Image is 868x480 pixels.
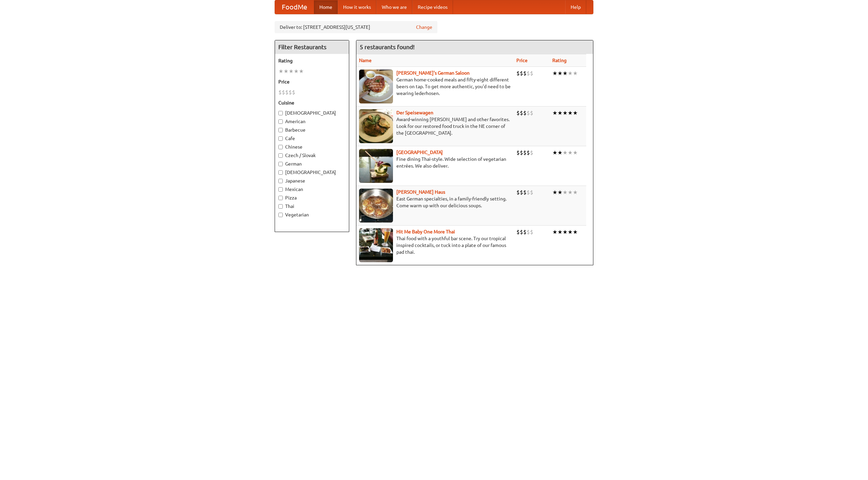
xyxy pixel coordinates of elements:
li: ★ [563,189,568,196]
label: [DEMOGRAPHIC_DATA] [278,169,346,176]
a: Recipe videos [412,0,453,14]
li: ★ [557,228,563,236]
a: [GEOGRAPHIC_DATA] [396,150,443,155]
li: $ [282,89,285,96]
li: $ [516,70,520,77]
li: $ [530,149,533,156]
li: ★ [552,189,557,196]
li: ★ [573,70,578,77]
li: $ [523,109,527,117]
img: satay.jpg [359,149,393,183]
li: ★ [294,68,299,75]
li: ★ [552,228,557,236]
input: German [278,162,283,166]
label: Pizza [278,194,346,201]
input: Pizza [278,196,283,200]
label: [DEMOGRAPHIC_DATA] [278,110,346,116]
li: $ [530,109,533,117]
li: $ [516,228,520,236]
img: esthers.jpg [359,70,393,103]
li: $ [520,189,523,196]
li: $ [530,189,533,196]
a: [PERSON_NAME] Haus [396,189,445,195]
li: ★ [563,109,568,117]
p: Thai food with a youthful bar scene. Try our tropical inspired cocktails, or tuck into a plate of... [359,235,511,255]
input: Vegetarian [278,213,283,217]
li: ★ [289,68,294,75]
label: Barbecue [278,127,346,133]
li: $ [520,228,523,236]
li: $ [527,228,530,236]
label: Thai [278,203,346,210]
p: German home-cooked meals and fifty-eight different beers on tap. To get more authentic, you'd nee... [359,76,511,97]
label: German [278,160,346,167]
p: East German specialties, in a family-friendly setting. Come warm up with our delicious soups. [359,195,511,209]
input: Czech / Slovak [278,153,283,158]
label: Chinese [278,143,346,150]
a: Help [565,0,586,14]
input: Barbecue [278,128,283,132]
li: ★ [557,109,563,117]
a: Who we are [376,0,412,14]
li: $ [530,70,533,77]
a: Price [516,58,528,63]
input: Mexican [278,187,283,192]
li: $ [516,109,520,117]
li: ★ [557,149,563,156]
li: ★ [557,70,563,77]
li: ★ [573,189,578,196]
li: $ [523,228,527,236]
li: $ [520,109,523,117]
li: ★ [557,189,563,196]
a: Change [416,24,432,31]
b: [PERSON_NAME]'s German Saloon [396,70,470,76]
li: $ [289,89,292,96]
a: Name [359,58,372,63]
a: Home [314,0,338,14]
a: FoodMe [275,0,314,14]
li: ★ [563,149,568,156]
input: Cafe [278,136,283,141]
h4: Filter Restaurants [275,40,349,54]
h5: Cuisine [278,99,346,106]
label: Mexican [278,186,346,193]
li: $ [527,109,530,117]
a: Hit Me Baby One More Thai [396,229,455,234]
img: speisewagen.jpg [359,109,393,143]
ng-pluralize: 5 restaurants found! [360,44,415,50]
h5: Rating [278,57,346,64]
li: $ [520,70,523,77]
li: $ [523,70,527,77]
p: Fine dining Thai-style. Wide selection of vegetarian entrées. We also deliver. [359,156,511,169]
label: Japanese [278,177,346,184]
input: American [278,119,283,124]
li: ★ [283,68,289,75]
li: ★ [573,109,578,117]
p: Award-winning [PERSON_NAME] and other favorites. Look for our restored food truck in the NE corne... [359,116,511,136]
label: Czech / Slovak [278,152,346,159]
li: $ [520,149,523,156]
li: $ [292,89,295,96]
div: Deliver to: [STREET_ADDRESS][US_STATE] [275,21,437,33]
label: American [278,118,346,125]
li: ★ [568,109,573,117]
li: ★ [552,149,557,156]
li: ★ [568,70,573,77]
li: $ [516,189,520,196]
li: $ [527,149,530,156]
li: $ [278,89,282,96]
a: How it works [338,0,376,14]
img: babythai.jpg [359,228,393,262]
li: ★ [552,70,557,77]
li: ★ [552,109,557,117]
input: [DEMOGRAPHIC_DATA] [278,170,283,175]
h5: Price [278,78,346,85]
b: Der Speisewagen [396,110,433,115]
li: $ [527,189,530,196]
li: ★ [568,149,573,156]
li: $ [530,228,533,236]
input: [DEMOGRAPHIC_DATA] [278,111,283,115]
input: Chinese [278,145,283,149]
